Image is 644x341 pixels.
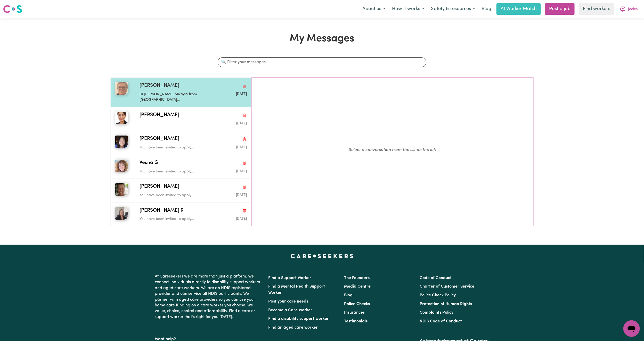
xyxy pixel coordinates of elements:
[140,193,211,198] p: You have been invited to apply...
[242,136,247,142] button: Delete conversation
[420,293,456,297] a: Police Check Policy
[115,207,128,220] img: Yanci R
[420,284,474,289] a: Charter of Customer Service
[428,4,478,14] button: Safety & resources
[344,319,368,323] a: Testimonials
[623,320,640,337] iframe: Button to launch messaging window, conversation in progress
[111,131,251,155] button: Carolyn S[PERSON_NAME]Delete conversationYou have been invited to apply...Message sent on August ...
[236,122,247,125] span: Message sent on August 3, 2025
[110,33,534,45] h1: My Messages
[242,184,247,190] button: Delete conversation
[111,179,251,202] button: Kylie S[PERSON_NAME]Delete conversationYou have been invited to apply...Message sent on August 0,...
[155,272,262,322] p: At Careseekers we are more than just a platform. We connect individuals directly to disability su...
[236,92,247,96] span: Message sent on August 6, 2025
[344,276,370,280] a: The Founders
[115,159,128,172] img: Vesna G
[236,217,247,220] span: Message sent on August 0, 2025
[242,207,247,214] button: Delete conversation
[140,145,211,150] p: You have been invited to apply...
[268,299,308,304] a: Post your care needs
[268,317,329,321] a: Find a disability support worker
[140,159,158,167] span: Vesna G
[111,203,251,226] button: Yanci R[PERSON_NAME] RDelete conversationYou have been invited to apply...Message sent on August ...
[268,326,318,330] a: Find an aged care worker
[218,57,426,67] input: 🔍 Filter your messages
[579,3,614,15] a: Find workers
[3,3,22,15] a: Careseekers logo
[140,135,179,143] span: [PERSON_NAME]
[496,3,541,15] a: AI Worker Match
[140,112,179,119] span: [PERSON_NAME]
[420,302,472,306] a: Protection of Human Rights
[115,82,128,95] img: Marie V
[115,135,128,148] img: Carolyn S
[268,276,312,280] a: Find a Support Worker
[115,183,128,196] img: Kylie S
[140,82,179,90] span: [PERSON_NAME]
[140,216,211,222] p: You have been invited to apply...
[348,148,436,152] em: Select a conversation from the list on the left
[242,160,247,166] button: Delete conversation
[111,107,251,131] button: Jin K[PERSON_NAME]Delete conversation.Message sent on August 3, 2025
[140,207,184,215] span: [PERSON_NAME] R
[115,112,128,124] img: Jin K
[268,308,313,312] a: Become a Care Worker
[140,92,211,103] p: Hi [PERSON_NAME] Mikayla from [GEOGRAPHIC_DATA]...
[140,169,211,175] p: You have been invited to apply...
[268,284,325,295] a: Find a Mental Health Support Worker
[236,193,247,197] span: Message sent on August 0, 2025
[344,311,365,315] a: Insurances
[236,146,247,149] span: Message sent on August 0, 2025
[420,319,462,323] a: NDIS Code of Conduct
[420,276,452,280] a: Code of Conduct
[545,3,575,15] a: Post a job
[344,284,371,289] a: Media Centre
[344,293,353,297] a: Blog
[628,6,638,12] span: Jooles
[111,155,251,179] button: Vesna GVesna GDelete conversationYou have been invited to apply...Message sent on August 0, 2025
[140,121,211,127] p: .
[140,183,179,191] span: [PERSON_NAME]
[616,4,641,14] button: My Account
[242,112,247,118] button: Delete conversation
[291,254,353,258] a: Careseekers home page
[389,4,428,14] button: How it works
[236,170,247,173] span: Message sent on August 0, 2025
[359,4,389,14] button: About us
[478,3,494,15] a: Blog
[344,302,370,306] a: Police Checks
[3,4,22,14] img: Careseekers logo
[420,311,453,315] a: Complaints Policy
[111,78,251,107] button: Marie V[PERSON_NAME]Delete conversationHi [PERSON_NAME] Mikayla from [GEOGRAPHIC_DATA]...Message ...
[242,82,247,89] button: Delete conversation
